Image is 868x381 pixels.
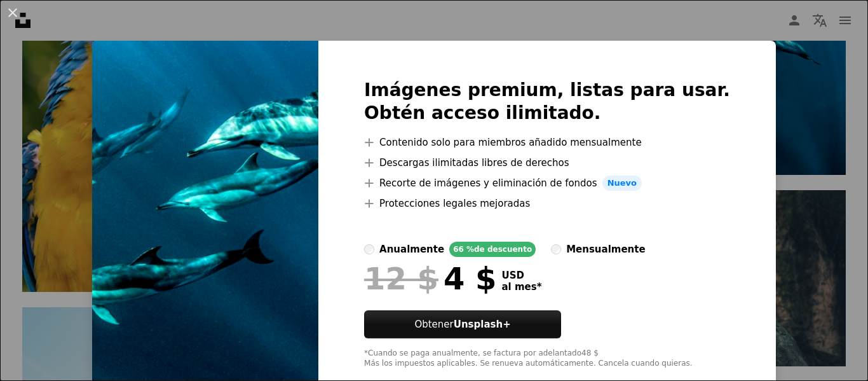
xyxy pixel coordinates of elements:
[449,242,536,257] div: 66 % de descuento
[566,242,645,257] div: mensualmente
[364,244,374,254] input: anualmente66 %de descuento
[364,349,730,369] div: *Cuando se paga anualmente, se factura por adelantado 48 $ Más los impuestos aplicables. Se renue...
[501,270,541,281] span: USD
[364,262,496,295] div: 4 $
[501,281,541,293] span: al mes *
[364,135,730,150] li: Contenido solo para miembros añadido mensualmente
[364,176,730,191] li: Recorte de imágenes y eliminación de fondos
[602,176,642,191] span: Nuevo
[364,155,730,170] li: Descargas ilimitadas libres de derechos
[379,242,444,257] div: anualmente
[454,319,511,330] strong: Unsplash+
[364,79,730,125] h2: Imágenes premium, listas para usar. Obtén acceso ilimitado.
[364,196,730,211] li: Protecciones legales mejoradas
[551,244,561,254] input: mensualmente
[364,310,561,338] button: ObtenerUnsplash+
[364,262,438,295] span: 12 $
